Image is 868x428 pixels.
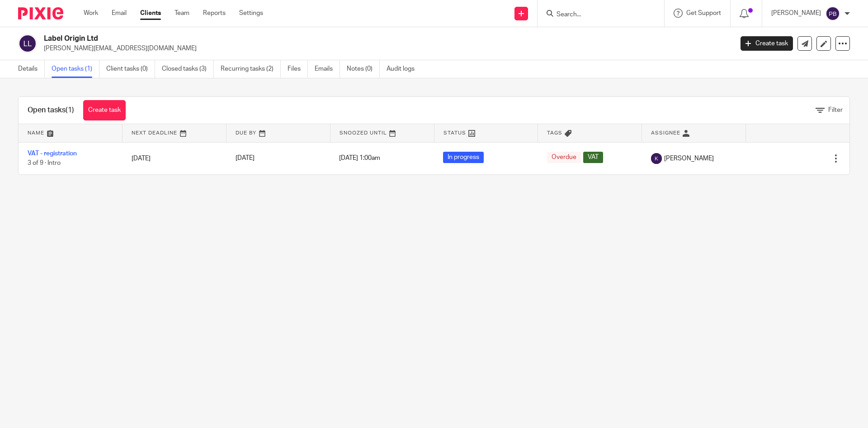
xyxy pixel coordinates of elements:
[686,10,721,16] span: Get Support
[221,60,281,78] a: Recurring tasks (2)
[203,9,226,18] a: Reports
[44,44,727,53] p: [PERSON_NAME][EMAIL_ADDRESS][DOMAIN_NAME]
[239,9,263,18] a: Settings
[175,9,189,18] a: Team
[66,106,74,114] span: (1)
[106,60,155,78] a: Client tasks (0)
[340,130,387,135] span: Snoozed Until
[123,142,226,174] td: [DATE]
[664,154,714,163] span: [PERSON_NAME]
[18,34,37,53] img: svg%3E
[547,130,562,135] span: Tags
[52,60,99,78] a: Open tasks (1)
[347,60,380,78] a: Notes (0)
[443,130,466,135] span: Status
[315,60,340,78] a: Emails
[828,107,843,113] span: Filter
[28,106,74,115] h1: Open tasks
[556,11,637,19] input: Search
[84,9,98,18] a: Work
[18,60,45,78] a: Details
[18,7,63,19] img: Pixie
[387,60,421,78] a: Audit logs
[583,152,603,163] span: VAT
[771,9,821,18] p: [PERSON_NAME]
[140,9,161,18] a: Clients
[112,9,127,18] a: Email
[651,153,662,164] img: svg%3E
[741,36,793,51] a: Create task
[547,152,581,163] span: Overdue
[162,60,214,78] a: Closed tasks (3)
[236,155,255,162] span: [DATE]
[443,152,484,163] span: In progress
[83,100,126,120] a: Create task
[826,6,840,21] img: svg%3E
[44,34,590,43] h2: Label Origin Ltd
[28,150,77,157] a: VAT - registration
[28,160,61,166] span: 3 of 9 · Intro
[288,60,308,78] a: Files
[339,155,380,162] span: [DATE] 1:00am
